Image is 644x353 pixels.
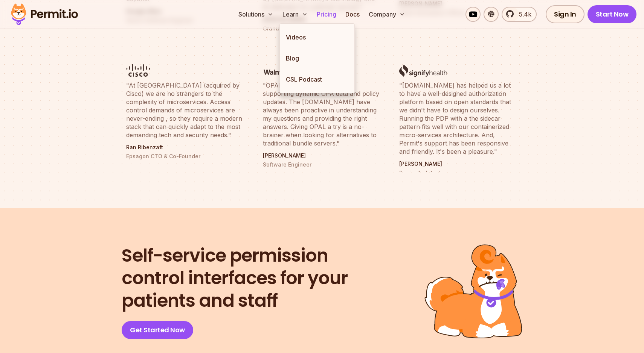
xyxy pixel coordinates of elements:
[8,2,81,27] img: Permit logo
[399,64,447,77] img: logo
[126,144,245,151] p: Ran Ribenzaft
[122,321,193,339] a: Get Started Now
[263,81,382,147] blockquote: "OPAL has been a godsend for supporting dynamic OPA data and policy updates. The [DOMAIN_NAME] ha...
[399,160,518,168] p: [PERSON_NAME]
[546,5,584,23] a: Sign In
[314,7,339,22] a: Pricing
[280,48,354,69] a: Blog
[126,64,150,77] img: logo
[280,27,354,48] a: Videos
[342,7,363,22] a: Docs
[235,7,276,22] button: Solutions
[514,10,531,19] span: 5.4k
[122,244,363,312] h2: Self-service permission control interfaces for your
[279,7,311,22] button: Learn
[122,289,363,312] span: patients and staff
[263,152,382,159] p: [PERSON_NAME]
[126,153,245,160] p: Epsagon CTO & Co-Founder
[399,81,518,156] blockquote: "[DOMAIN_NAME] has helped us a lot to have a well-designed authorization platform based on open s...
[263,161,382,168] p: Software Engineer
[366,7,408,22] button: Company
[263,67,301,77] img: logo
[502,7,537,22] a: 5.4k
[588,5,637,23] a: Start Now
[126,81,245,139] blockquote: "At [GEOGRAPHIC_DATA] (acquired by Cisco) we are no strangers to the complexity of microservices....
[280,69,354,90] a: CSL Podcast
[399,169,518,177] p: Senior Architect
